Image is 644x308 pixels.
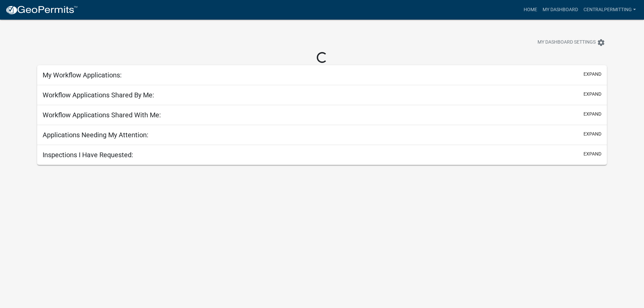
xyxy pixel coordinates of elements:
[43,91,154,99] h5: Workflow Applications Shared By Me:
[583,91,601,98] button: expand
[521,3,540,16] a: Home
[583,131,601,138] button: expand
[540,3,581,16] a: My Dashboard
[43,151,133,159] h5: Inspections I Have Requested:
[583,150,601,158] button: expand
[43,111,161,119] h5: Workflow Applications Shared With Me:
[43,131,148,139] h5: Applications Needing My Attention:
[583,71,601,78] button: expand
[583,111,601,118] button: expand
[538,39,596,47] span: My Dashboard Settings
[43,71,122,79] h5: My Workflow Applications:
[581,3,639,16] a: CentralPermitting
[532,36,611,49] button: My Dashboard Settingssettings
[597,39,605,47] i: settings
